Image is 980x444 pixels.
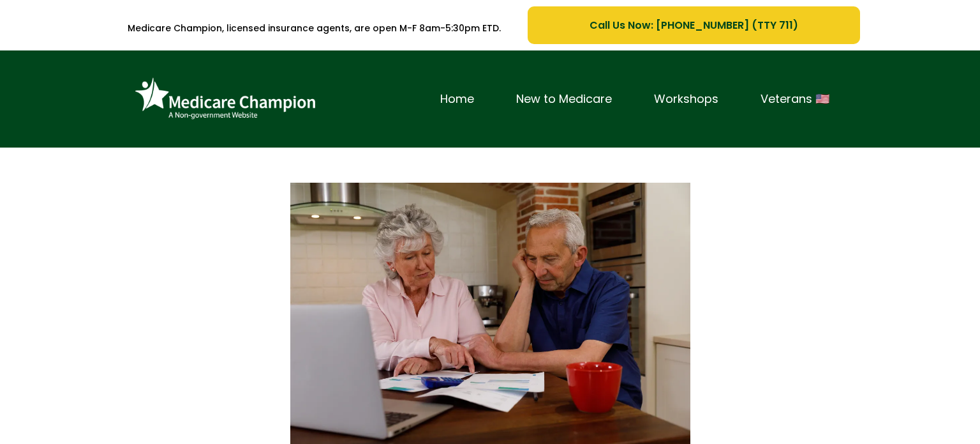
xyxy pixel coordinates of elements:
[419,89,495,109] a: Home
[130,73,321,125] img: Brand Logo
[120,15,509,42] p: Medicare Champion, licensed insurance agents, are open M-F 8am-5:30pm ETD.
[495,89,633,109] a: New to Medicare
[590,17,798,33] span: Call Us Now: [PHONE_NUMBER] (TTY 711)
[528,6,860,44] a: Call Us Now: 1-833-823-1990 (TTY 711)
[739,89,850,109] a: Veterans 🇺🇸
[633,89,739,109] a: Workshops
